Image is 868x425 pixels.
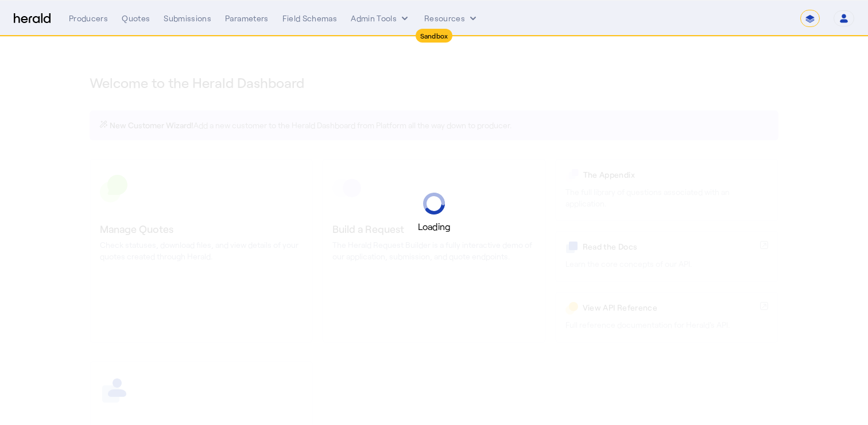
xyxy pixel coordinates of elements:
[122,13,150,24] div: Quotes
[416,29,453,43] div: Sandbox
[69,13,108,24] div: Producers
[164,13,211,24] div: Submissions
[14,13,51,24] img: Herald Logo
[282,13,338,24] div: Field Schemas
[424,13,479,24] button: Resources dropdown menu
[351,13,410,24] button: internal dropdown menu
[225,13,269,24] div: Parameters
